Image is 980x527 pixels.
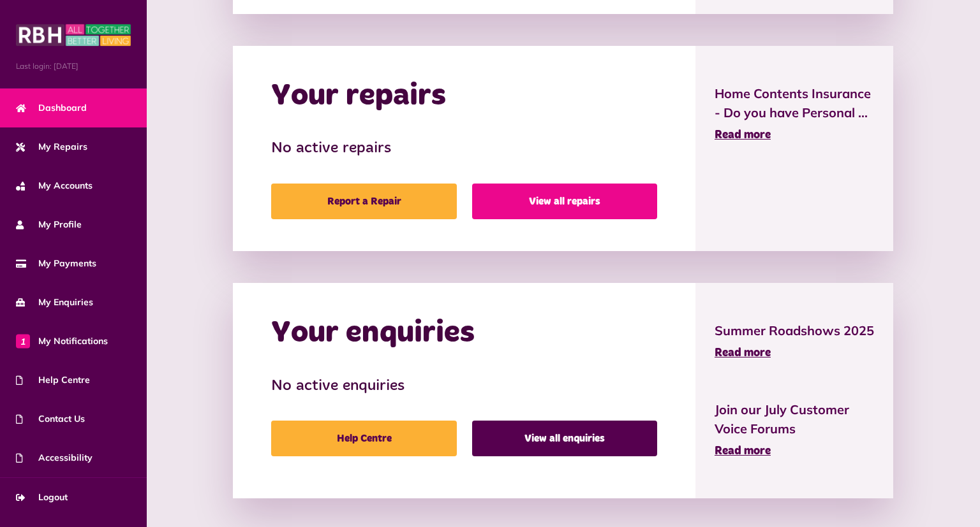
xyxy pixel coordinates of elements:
[16,491,68,504] span: Logout
[16,140,87,154] span: My Repairs
[16,257,96,270] span: My Payments
[16,61,131,72] span: Last login: [DATE]
[271,421,456,456] a: Help Centre
[16,334,30,348] span: 1
[472,184,657,219] a: View all repairs
[16,412,85,426] span: Contact Us
[16,101,87,115] span: Dashboard
[715,400,874,460] a: Join our July Customer Voice Forums Read more
[715,445,771,457] span: Read more
[16,451,93,465] span: Accessibility
[16,296,93,309] span: My Enquiries
[16,179,93,192] span: My Accounts
[16,22,131,48] img: MyRBH
[715,400,874,438] span: Join our July Customer Voice Forums
[271,184,456,219] a: Report a Repair
[715,129,771,141] span: Read more
[271,315,475,352] h2: Your enquiries
[16,335,108,348] span: My Notifications
[271,140,657,158] h3: No active repairs
[16,373,90,387] span: Help Centre
[715,321,874,340] span: Summer Roadshows 2025
[271,78,446,115] h2: Your repairs
[715,84,874,144] a: Home Contents Insurance - Do you have Personal ... Read more
[715,84,874,122] span: Home Contents Insurance - Do you have Personal ...
[472,421,657,456] a: View all enquiries
[715,347,771,359] span: Read more
[715,321,874,362] a: Summer Roadshows 2025 Read more
[271,377,657,396] h3: No active enquiries
[16,218,82,231] span: My Profile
